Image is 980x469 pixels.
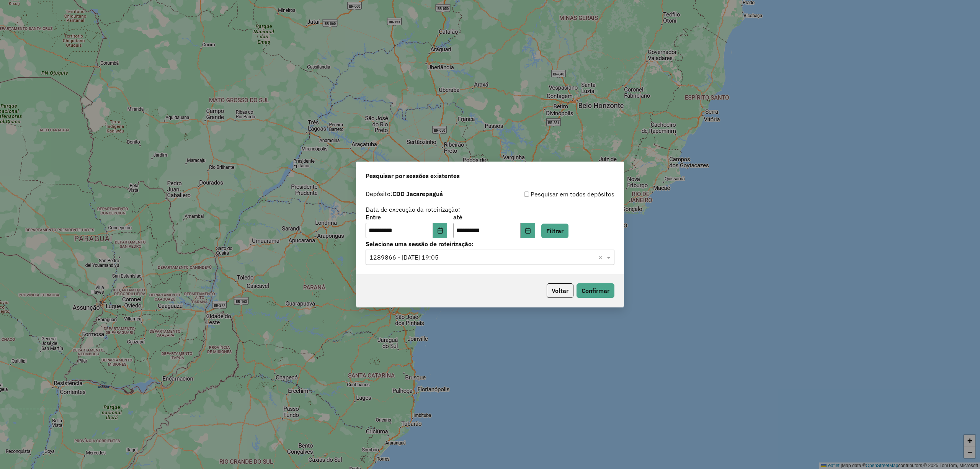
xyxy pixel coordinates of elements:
strong: CDD Jacarepaguá [392,190,443,198]
div: Pesquisar em todos depósitos [490,190,614,199]
label: Selecione uma sessão de roteirização: [366,239,614,248]
button: Filtrar [541,224,568,238]
label: Data de execução da roteirização: [366,205,460,214]
span: Pesquisar por sessões existentes [366,171,460,180]
label: até [453,212,535,222]
span: Clear all [598,253,605,262]
label: Entre [366,212,447,222]
button: Choose Date [521,223,535,238]
button: Confirmar [577,283,614,298]
button: Voltar [547,283,573,298]
button: Choose Date [433,223,448,238]
label: Depósito: [366,189,443,198]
